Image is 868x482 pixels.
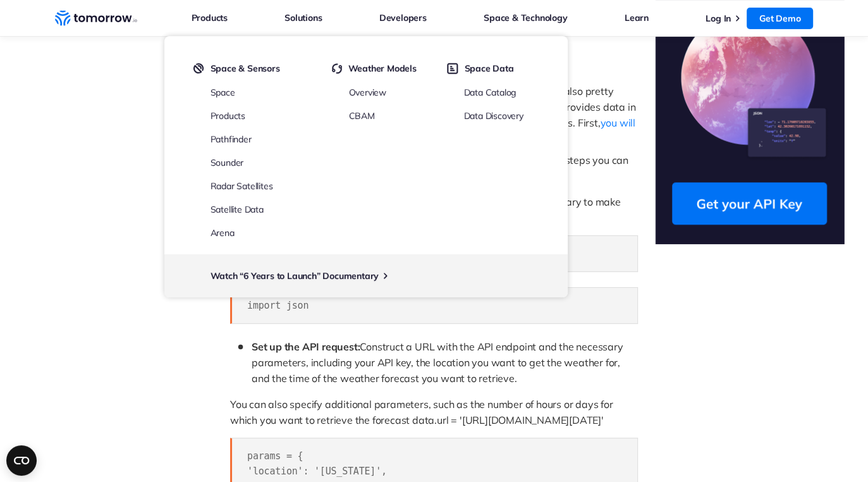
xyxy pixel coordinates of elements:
img: space-data.svg [447,63,458,74]
a: Space [211,87,235,98]
span: You can also specify additional parameters, such as the number of hours or days for which you wan... [230,398,615,426]
a: Developers [379,9,427,26]
a: Pathfinder [211,133,252,145]
a: Log In [706,13,731,24]
a: Learn [625,9,649,26]
a: Products [211,110,245,121]
a: Home link [55,9,137,28]
a: CBAM [349,110,375,121]
a: Watch “6 Years to Launch” Documentary [211,270,379,281]
img: satelight.svg [193,63,204,74]
span: import json [247,300,309,311]
span: Space & Sensors [211,63,280,74]
a: Data Catalog [464,87,517,98]
span: Space Data [465,63,514,74]
a: Space & Technology [484,9,567,26]
span: Set up the API request: [252,340,360,353]
button: Open CMP widget [6,445,37,476]
a: Data Discovery [464,110,523,121]
span: Weather Models [348,63,417,74]
a: Solutions [284,9,322,26]
a: Overview [349,87,386,98]
a: Sounder [211,157,244,168]
img: cycled.svg [332,63,342,74]
a: Satellite Data [211,204,264,215]
a: Arena [211,227,235,238]
span: Construct a URL with the API endpoint and the necessary parameters, including your API key, the l... [252,340,625,385]
a: Products [192,9,228,26]
a: Get Demo [747,8,813,29]
a: Radar Satellites [211,180,273,192]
